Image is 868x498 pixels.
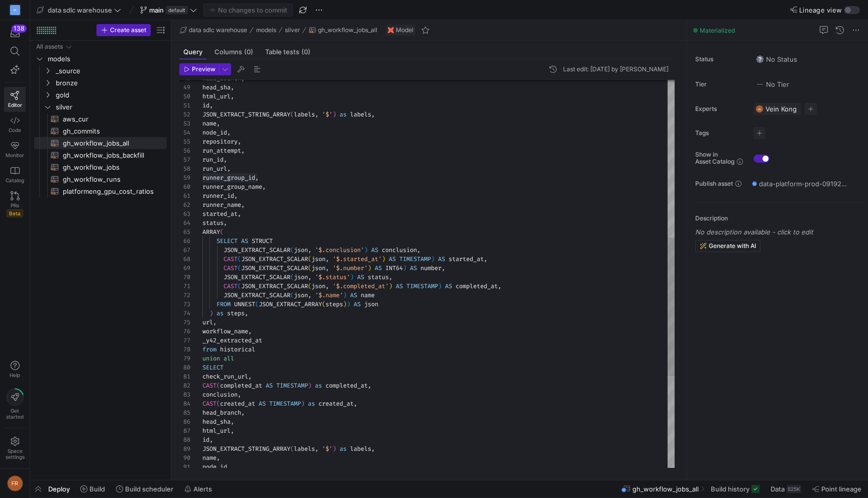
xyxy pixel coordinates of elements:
[311,282,325,290] span: json
[248,372,252,381] span: ,
[209,309,213,317] span: )
[9,372,21,378] span: Help
[368,273,389,281] span: status
[442,264,445,272] span: ,
[179,282,190,291] div: 71
[34,149,167,161] div: Press SPACE to select this row.
[34,185,167,197] a: platformeng_gpu_cost_ratios​​​​​​​​​​
[202,83,231,91] span: head_sha
[179,300,190,309] div: 73
[290,291,294,299] span: (
[333,282,389,290] span: '$.completed_at'
[399,255,431,263] span: TIMESTAMP
[179,200,190,209] div: 62
[179,92,190,101] div: 50
[396,282,403,290] span: AS
[308,382,311,390] span: )
[179,209,190,218] div: 63
[34,149,167,161] a: gh_workflow_jobs_backfill​​​​​​​​​​
[294,273,308,281] span: json
[315,291,343,299] span: '$.name'
[76,480,110,497] button: Build
[821,485,861,493] span: Point lineage
[202,228,220,236] span: ARRAY
[276,382,308,390] span: TIMESTAMP
[179,273,190,282] div: 70
[262,183,266,191] span: ,
[255,300,259,308] span: (
[238,210,241,218] span: ,
[179,363,190,372] div: 80
[177,24,250,36] button: data sdlc warehouse
[34,161,167,173] div: Press SPACE to select this row.
[179,155,190,164] div: 57
[6,177,24,183] span: Catalog
[224,282,238,290] span: CAST
[34,113,167,125] div: Press SPACE to select this row.
[248,327,252,335] span: ,
[695,180,733,187] span: Publish asset
[202,327,248,335] span: workflow_name
[375,264,382,272] span: AS
[315,382,322,390] span: as
[231,92,234,100] span: ,
[325,282,329,290] span: ,
[7,209,23,217] span: Beta
[252,237,273,245] span: STRUCT
[224,255,238,263] span: CAST
[364,246,368,254] span: )
[34,77,167,89] div: Press SPACE to select this row.
[244,49,253,55] span: (0)
[456,282,498,290] span: completed_at
[449,255,484,263] span: started_at
[808,480,866,497] button: Point lineage
[294,291,308,299] span: json
[695,151,734,165] span: Show in Asset Catalog
[7,475,23,491] div: FR
[266,382,273,390] span: AS
[179,101,190,110] div: 51
[285,27,300,34] span: silver
[63,162,155,173] span: gh_workflow_jobs​​​​​​​​​​
[438,255,445,263] span: AS
[12,25,27,33] div: 138
[238,138,241,146] span: ,
[216,300,231,308] span: FROM
[382,246,417,254] span: conclusion
[189,27,247,34] span: data sdlc warehouse
[202,147,241,155] span: run_attempt
[6,152,24,158] span: Monitor
[34,125,167,137] a: gh_commits​​​​​​​​​​
[4,187,26,221] a: PRsBeta
[368,382,371,390] span: ,
[34,4,124,17] button: data sdlc warehouse
[322,110,333,118] span: '$'
[202,382,216,390] span: CAST
[410,264,417,272] span: AS
[193,485,212,493] span: Alerts
[290,273,294,281] span: (
[202,119,216,128] span: name
[238,391,241,399] span: ,
[34,137,167,149] a: gh_workflow_jobs_all​​​​​​​​​​
[755,105,764,113] div: VK
[202,165,227,173] span: run_url
[179,318,190,327] div: 75
[766,480,806,497] button: Data525K
[389,255,396,263] span: AS
[254,24,279,36] button: models
[34,89,167,101] div: Press SPACE to select this row.
[56,77,165,89] span: bronze
[202,345,216,353] span: from
[255,174,259,182] span: ,
[179,110,190,119] div: 52
[308,264,311,272] span: (
[756,55,797,63] span: No Status
[179,245,190,255] div: 67
[4,356,26,383] button: Help
[179,119,190,128] div: 53
[179,191,190,200] div: 61
[333,110,336,118] span: )
[34,113,167,125] a: aws_cur​​​​​​​​​​
[308,255,311,263] span: (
